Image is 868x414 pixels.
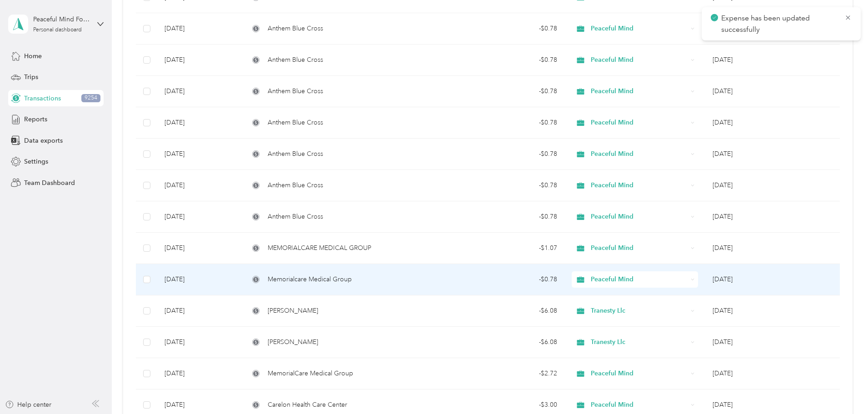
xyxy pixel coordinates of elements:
[157,295,242,327] td: [DATE]
[157,139,242,170] td: [DATE]
[705,107,840,139] td: Oct 2025
[451,306,557,316] div: - $6.08
[268,55,323,65] span: Anthem Blue Cross
[157,76,242,107] td: [DATE]
[81,94,100,102] span: 9254
[268,306,318,316] span: [PERSON_NAME]
[157,201,242,233] td: [DATE]
[705,76,840,107] td: Oct 2025
[591,24,688,34] span: Peaceful Mind
[591,274,688,284] span: Peaceful Mind
[591,400,688,410] span: Peaceful Mind
[268,274,352,284] span: Memorialcare Medical Group
[451,369,557,379] div: - $2.72
[721,13,838,35] p: Expense has been updated successfully
[24,178,75,188] span: Team Dashboard
[705,201,840,233] td: Oct 2025
[451,55,557,65] div: - $0.78
[24,157,48,166] span: Settings
[157,264,242,295] td: [DATE]
[157,233,242,264] td: [DATE]
[268,243,371,253] span: MEMORIALCARE MEDICAL GROUP
[268,400,347,410] span: Carelon Health Care Center
[591,337,688,347] span: Tranesty Llc
[451,86,557,96] div: - $0.78
[268,369,353,379] span: MemorialCare Medical Group
[591,243,688,253] span: Peaceful Mind
[157,358,242,389] td: [DATE]
[268,337,318,347] span: [PERSON_NAME]
[268,86,323,96] span: Anthem Blue Cross
[591,118,688,128] span: Peaceful Mind
[451,149,557,159] div: - $0.78
[451,243,557,253] div: - $1.07
[451,274,557,284] div: - $0.78
[591,86,688,96] span: Peaceful Mind
[591,212,688,222] span: Peaceful Mind
[33,15,90,24] div: Peaceful Mind For You
[268,180,323,190] span: Anthem Blue Cross
[705,45,840,76] td: Oct 2025
[24,94,61,103] span: Transactions
[157,170,242,201] td: [DATE]
[268,149,323,159] span: Anthem Blue Cross
[157,13,242,45] td: [DATE]
[705,139,840,170] td: Oct 2025
[705,295,840,327] td: Sep 2025
[268,24,323,34] span: Anthem Blue Cross
[24,136,63,145] span: Data exports
[451,400,557,410] div: - $3.00
[268,212,323,222] span: Anthem Blue Cross
[24,115,47,124] span: Reports
[157,327,242,358] td: [DATE]
[705,233,840,264] td: Oct 2025
[591,180,688,190] span: Peaceful Mind
[451,180,557,190] div: - $0.78
[591,55,688,65] span: Peaceful Mind
[33,27,82,33] div: Personal dashboard
[591,149,688,159] span: Peaceful Mind
[451,337,557,347] div: - $6.08
[451,118,557,128] div: - $0.78
[705,170,840,201] td: Oct 2025
[705,327,840,358] td: Sep 2025
[157,107,242,139] td: [DATE]
[268,118,323,128] span: Anthem Blue Cross
[24,72,38,82] span: Trips
[705,358,840,389] td: Sep 2025
[24,51,42,61] span: Home
[591,369,688,379] span: Peaceful Mind
[451,24,557,34] div: - $0.78
[451,212,557,222] div: - $0.78
[591,306,688,316] span: Tranesty Llc
[817,363,868,414] iframe: Everlance-gr Chat Button Frame
[157,45,242,76] td: [DATE]
[705,264,840,295] td: Sep 2025
[5,400,51,409] button: Help center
